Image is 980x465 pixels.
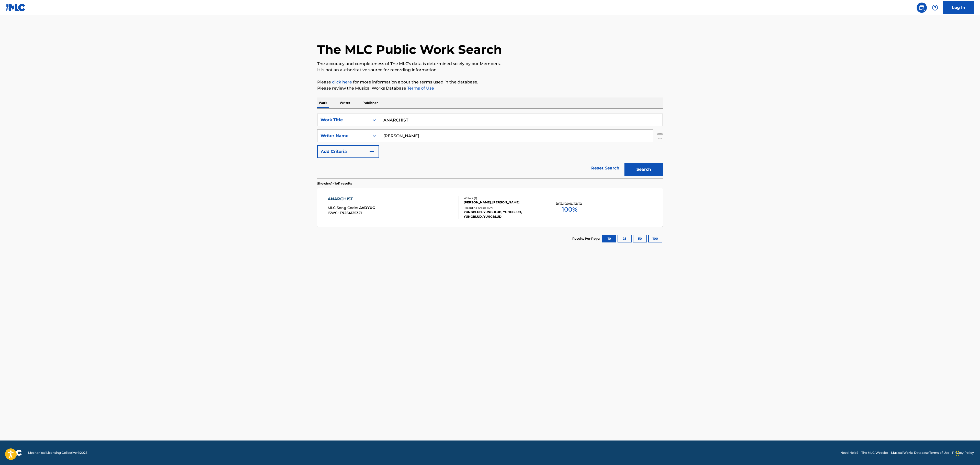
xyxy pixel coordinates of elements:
[648,235,662,242] button: 100
[406,86,434,91] a: Terms of Use
[602,235,616,242] button: 10
[657,129,663,142] img: Delete Criterion
[359,205,375,210] span: AVDYUG
[328,196,375,202] div: ANARCHIST
[633,235,647,242] button: 50
[317,67,663,73] p: It is not an authoritative source for recording information.
[332,80,352,84] a: click here
[556,201,583,205] p: Total Known Shares:
[562,205,577,214] span: 100 %
[369,149,375,155] img: 9d2ae6d4665cec9f34b9.svg
[317,85,663,91] p: Please review the Musical Works Database
[317,97,329,108] p: Work
[317,42,502,57] h1: The MLC Public Work Search
[6,450,22,456] img: logo
[321,117,367,123] div: Work Title
[572,236,601,241] p: Results Per Page:
[464,210,541,219] div: YUNGBLUD, YUNGBLUD, YUNGBLUD, YUNGBLUD, YUNGBLUD
[932,5,938,11] img: help
[624,163,663,176] button: Search
[361,97,379,108] p: Publisher
[317,181,352,186] p: Showing 1 - 1 of 1 results
[317,188,663,227] a: ANARCHISTMLC Song Code:AVDYUGISWC:T9254125321Writers (2)[PERSON_NAME], [PERSON_NAME]Recording Art...
[28,450,87,455] span: Mechanical Licensing Collective © 2025
[464,206,541,210] div: Recording Artists ( 197 )
[618,235,632,242] button: 25
[464,196,541,200] div: Writers ( 2 )
[930,3,940,13] div: Help
[956,446,959,461] div: Drag
[317,79,663,85] p: Please for more information about the terms used in the database.
[943,1,974,14] a: Log In
[340,211,362,215] span: T9254125321
[919,5,925,11] img: search
[891,450,949,455] a: Musical Works Database Terms of Use
[6,4,26,11] img: MLC Logo
[861,450,888,455] a: The MLC Website
[317,61,663,67] p: The accuracy and completeness of The MLC's data is determined solely by our Members.
[917,3,927,13] a: Public Search
[338,97,352,108] p: Writer
[328,211,340,215] span: ISWC :
[321,133,367,139] div: Writer Name
[328,205,359,210] span: MLC Song Code :
[589,163,622,174] a: Reset Search
[317,145,379,158] button: Add Criteria
[952,450,974,455] a: Privacy Policy
[954,440,980,465] iframe: Chat Widget
[464,200,541,205] div: [PERSON_NAME], [PERSON_NAME]
[840,450,858,455] a: Need Help?
[317,114,663,178] form: Search Form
